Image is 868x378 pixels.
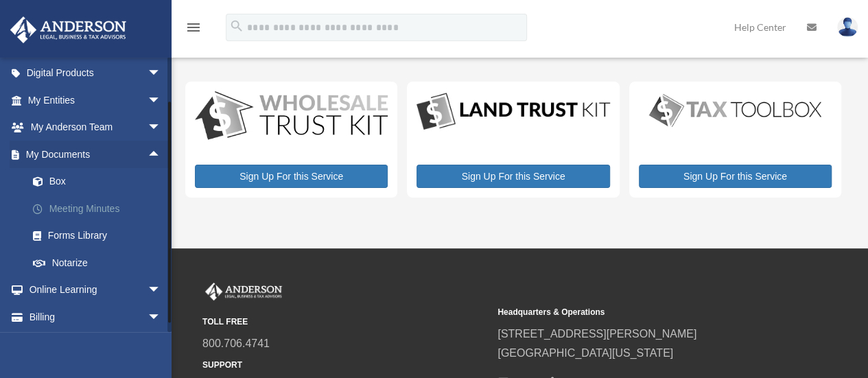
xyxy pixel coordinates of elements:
span: arrow_drop_up [148,141,175,169]
span: arrow_drop_down [148,86,175,115]
a: Box [19,168,182,196]
a: Digital Productsarrow_drop_down [10,60,175,87]
a: Notarize [19,249,182,276]
a: My Anderson Teamarrow_drop_down [10,114,182,141]
img: LandTrust_lgo-1.jpg [417,91,609,132]
img: taxtoolbox_new-1.webp [639,91,832,130]
i: menu [185,19,202,36]
a: Online Learningarrow_drop_down [10,276,182,304]
a: Events Calendar [10,331,182,358]
a: Billingarrow_drop_down [10,303,182,331]
a: [GEOGRAPHIC_DATA][US_STATE] [497,347,673,359]
a: Meeting Minutes [19,195,182,222]
img: User Pic [837,17,858,37]
span: arrow_drop_down [148,303,175,331]
img: WS-Trust-Kit-lgo-1.jpg [195,91,388,142]
a: My Entitiesarrow_drop_down [10,86,182,114]
a: Sign Up For this Service [417,165,609,188]
a: Sign Up For this Service [639,165,832,188]
span: arrow_drop_down [148,276,175,305]
span: arrow_drop_down [148,114,175,142]
a: menu [185,24,202,36]
small: TOLL FREE [202,315,488,329]
span: arrow_drop_down [148,60,175,88]
i: search [229,19,244,34]
a: My Documentsarrow_drop_up [10,141,182,168]
img: Anderson Advisors Platinum Portal [6,16,130,43]
small: Headquarters & Operations [497,305,783,320]
a: Sign Up For this Service [195,165,388,188]
img: Anderson Advisors Platinum Portal [202,283,285,300]
a: [STREET_ADDRESS][PERSON_NAME] [497,328,696,340]
a: Forms Library [19,222,182,250]
small: SUPPORT [202,358,488,373]
a: 800.706.4741 [202,338,270,349]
